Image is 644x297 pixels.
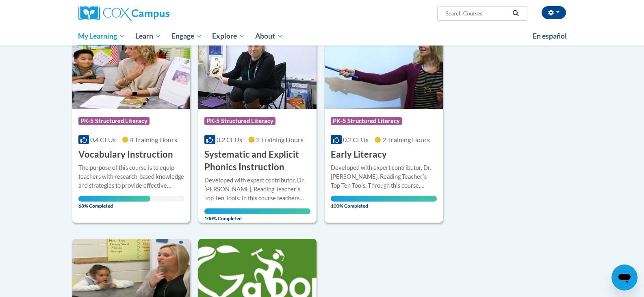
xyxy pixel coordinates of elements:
[78,163,184,190] div: The purpose of this course is to equip teachers with research-based knowledge and strategies to p...
[166,27,207,46] a: Engage
[331,163,437,190] div: Developed with expert contributor, Dr. [PERSON_NAME], Reading Teacherʹs Top Ten Tools. Through th...
[325,26,443,109] img: Course Logo
[382,136,430,143] span: 2 Training Hours
[78,196,150,209] span: 68% Completed
[542,6,566,19] button: Account Settings
[331,196,437,202] div: Your progress
[171,31,202,41] span: Engage
[331,117,402,125] span: PK-5 Structured Literacy
[78,6,233,21] a: Cox Campus
[72,26,191,223] a: Course LogoPK-5 Structured Literacy0.4 CEUs4 Training Hours Vocabulary InstructionThe purpose of ...
[73,27,130,46] a: My Learning
[78,6,169,21] img: Cox Campus
[527,28,572,45] a: En español
[212,31,245,41] span: Explore
[198,26,317,223] a: Course LogoPK-5 Structured Literacy0.2 CEUs2 Training Hours Systematic and Explicit Phonics Instr...
[135,31,161,41] span: Learn
[445,9,510,18] input: Search Courses
[325,26,443,223] a: Course LogoPK-5 Structured Literacy0.2 CEUs2 Training Hours Early LiteracyDeveloped with expert c...
[78,117,150,125] span: PK-5 Structured Literacy
[78,196,150,202] div: Your progress
[250,27,288,46] a: About
[204,176,310,203] div: Developed with expert contributor, Dr. [PERSON_NAME], Reading Teacherʹs Top Ten Tools. In this co...
[66,27,578,46] div: Main menu
[510,9,522,18] button: Search
[611,264,637,290] iframe: Button to launch messaging window
[204,117,275,125] span: PK-5 Structured Literacy
[90,136,116,143] span: 0.4 CEUs
[204,148,310,173] h3: Systematic and Explicit Phonics Instruction
[343,136,369,143] span: 0.2 CEUs
[256,136,304,143] span: 2 Training Hours
[198,26,317,109] img: Course Logo
[204,208,310,221] span: 100% Completed
[255,31,283,41] span: About
[331,196,437,209] span: 100% Completed
[78,148,173,161] h3: Vocabulary Instruction
[72,26,191,109] img: Course Logo
[130,27,166,46] a: Learn
[204,208,310,214] div: Your progress
[217,136,242,143] span: 0.2 CEUs
[130,136,177,143] span: 4 Training Hours
[533,32,567,40] span: En español
[207,27,250,46] a: Explore
[78,31,125,41] span: My Learning
[331,148,387,161] h3: Early Literacy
